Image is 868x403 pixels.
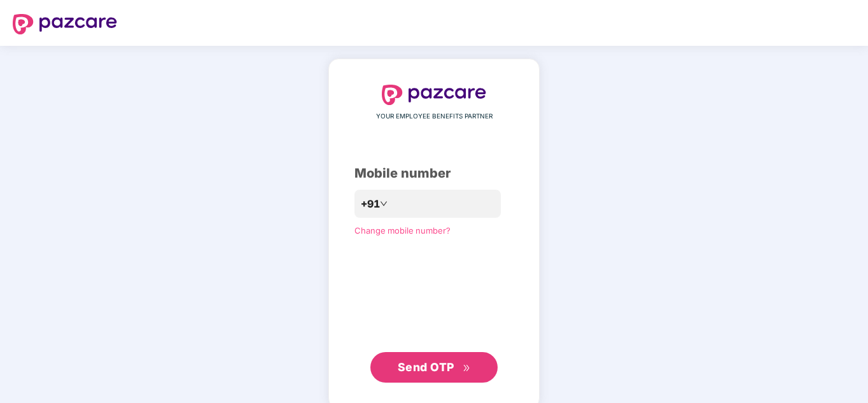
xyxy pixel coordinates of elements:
[376,111,493,122] span: YOUR EMPLOYEE BENEFITS PARTNER
[354,164,514,183] div: Mobile number
[382,85,486,105] img: logo
[463,364,471,372] span: double-right
[354,225,451,236] a: Change mobile number?
[398,360,454,374] span: Send OTP
[361,196,380,212] span: +91
[380,200,388,208] span: down
[13,14,117,34] img: logo
[370,352,498,383] button: Send OTPdouble-right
